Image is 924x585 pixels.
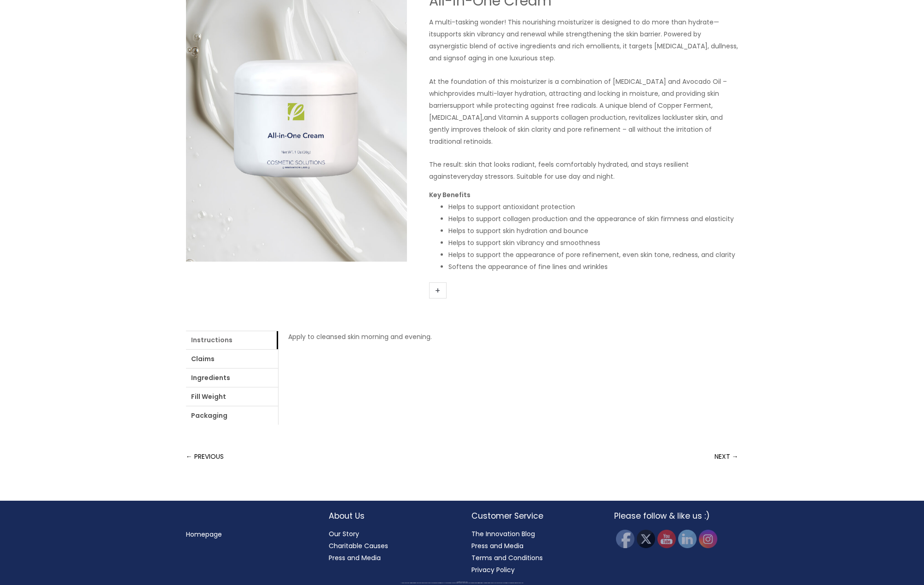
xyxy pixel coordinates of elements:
p: ​ [429,16,738,64]
img: Twitter [637,530,655,548]
div: Copyright © 2025 [16,582,908,583]
a: ← PREVIOUS [186,447,224,466]
span: A multi-tasking wonder! This nourishing moisturizer is designed to do more than hydrate—it [429,18,719,39]
li: Helps to support skin hydration and bounce [448,225,738,237]
span: synergistic blend of active ingredients and rich emollients, it targets [MEDICAL_DATA], dullness,... [429,41,738,63]
a: Privacy Policy [471,565,515,574]
h2: About Us [329,510,453,522]
span: At the foundation of this moisturizer is a combination of [MEDICAL_DATA] and Avocado Oil – which [429,77,727,98]
img: Facebook [616,530,634,548]
a: NEXT → [715,447,738,466]
a: Instructions [186,331,278,349]
li: Helps to support antioxidant protection [448,201,738,213]
a: Ingredients [186,369,278,387]
nav: About Us [329,528,453,564]
span: of aging in one luxurious step. [459,53,555,63]
nav: Customer Service [471,528,596,576]
a: Fill Weight [186,387,278,406]
a: Charitable Causes [329,541,388,550]
a: Press and Media [329,553,381,562]
a: The Innovation Blog [471,529,535,538]
p: ​ [429,76,738,147]
a: Terms and Conditions [471,553,543,562]
li: Softens the appearance of fine lines and wrinkles [448,261,738,273]
li: Helps to support skin vibrancy and smoothness [448,237,738,249]
span: everyday stressors. Suitable for use day and night. [453,172,615,181]
strong: Key Benefits [429,190,471,199]
span: support while protecting against free radicals. A unique blend of Copper Ferment, [MEDICAL_DATA], [429,101,713,122]
span: provides multi-layer hydration, attracting and locking in moisture, and providing skin barrier [429,89,719,110]
li: Helps to support collagen production and the appearance of skin firmness and elasticity [448,213,738,225]
a: Homepage [186,530,222,539]
a: Press and Media [471,541,523,550]
h2: Please follow & like us :) [614,510,738,522]
span: supports skin vibrancy and renewal while strengthening the skin barrier. Powered by a [429,29,701,51]
a: Packaging [186,406,278,425]
nav: Menu [186,528,310,540]
a: + [429,282,447,298]
a: Our Story [329,529,359,538]
span: look of skin clarity and pore refinement – all without the irritation of traditional retinoids. [429,125,712,146]
span: The result: skin that looks radiant, feels comfortably hydrated, and stays resilient against [429,160,689,181]
span: and Vitamin A supports collagen production, revitalizes lackluster skin, and gently improves the [429,113,723,134]
div: All material on this Website, including design, text, images, logos and sounds, are owned by Cosm... [16,583,908,584]
li: Helps to support the appearance of pore refinement, even skin tone, redness, and clarity [448,249,738,261]
h2: Customer Service [471,510,596,522]
a: Claims [186,350,278,368]
p: Apply to cleansed skin morning and evening. [288,331,729,343]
